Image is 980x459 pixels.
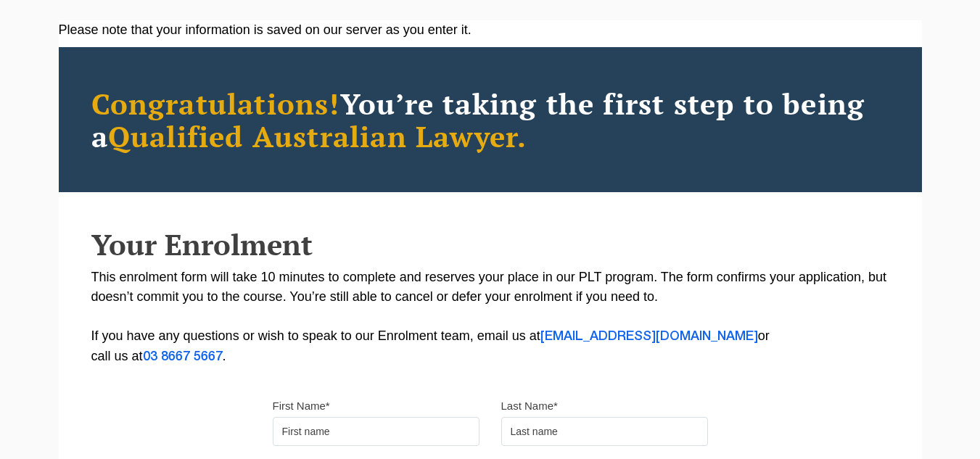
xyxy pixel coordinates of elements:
span: Qualified Australian Lawyer. [108,117,527,155]
h2: You’re taking the first step to being a [91,87,889,152]
p: This enrolment form will take 10 minutes to complete and reserves your place in our PLT program. ... [91,268,889,367]
a: 03 8667 5667 [143,351,223,363]
a: [EMAIL_ADDRESS][DOMAIN_NAME] [540,331,758,342]
label: Last Name* [501,399,558,413]
input: Last name [501,417,708,446]
label: First Name* [273,399,330,413]
h2: Your Enrolment [91,228,889,260]
input: First name [273,417,479,446]
span: Congratulations! [91,84,340,123]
